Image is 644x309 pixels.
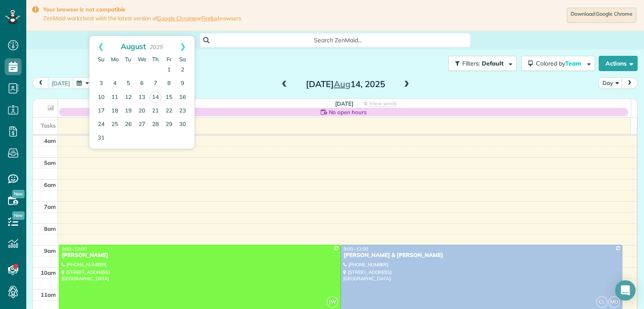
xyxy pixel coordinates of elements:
[108,118,122,131] a: 25
[162,104,176,118] a: 22
[567,8,636,23] a: Download Google Chrome
[334,79,350,89] span: Aug
[176,104,189,118] a: 23
[201,15,218,22] a: Firefox
[138,56,146,63] span: Wednesday
[41,269,56,276] span: 10am
[94,118,108,131] a: 24
[599,56,638,71] button: Actions
[125,56,131,63] span: Tuesday
[121,41,146,51] span: August
[462,60,480,67] span: Filters:
[135,118,149,131] a: 27
[292,79,398,89] h2: [DATE] 14, 2025
[335,100,353,107] span: [DATE]
[152,56,159,63] span: Thursday
[150,91,161,103] a: 14
[61,252,338,259] div: [PERSON_NAME]
[33,77,49,89] button: prev
[565,60,583,67] span: Team
[536,60,584,67] span: Colored by
[122,91,135,104] a: 12
[111,56,119,63] span: Monday
[343,252,620,259] div: [PERSON_NAME] & [PERSON_NAME]
[608,296,620,308] span: MD
[149,118,162,131] a: 28
[448,56,517,71] button: Filters: Default
[44,247,56,254] span: 9am
[135,91,149,104] a: 13
[599,77,622,89] button: Day
[41,291,56,298] span: 11am
[596,296,608,308] span: CL
[622,77,638,89] button: next
[122,77,135,90] a: 5
[171,36,194,57] a: Next
[179,56,186,63] span: Saturday
[43,6,241,13] strong: Your browser is not compatible
[329,108,367,116] span: No open hours
[44,181,56,188] span: 6am
[176,91,189,104] a: 16
[12,211,25,220] span: New
[44,225,56,232] span: 8am
[135,104,149,118] a: 20
[62,246,86,252] span: 9:00 - 12:00
[48,77,74,89] button: [DATE]
[122,104,135,118] a: 19
[98,56,105,63] span: Sunday
[149,44,163,50] span: 2025
[162,77,176,90] a: 8
[135,77,149,90] a: 6
[149,77,162,90] a: 7
[41,122,56,129] span: Tasks
[108,91,122,104] a: 11
[615,280,636,301] div: Open Intercom Messenger
[482,60,504,67] span: Default
[167,56,172,63] span: Friday
[44,137,56,144] span: 4am
[176,63,189,77] a: 2
[369,100,397,107] span: View week
[43,15,241,22] span: ZenMaid works best with the latest version of or browsers
[444,56,517,71] a: Filters: Default
[344,246,368,252] span: 9:00 - 12:00
[94,131,108,145] a: 31
[176,77,189,90] a: 9
[122,118,135,131] a: 26
[108,104,122,118] a: 18
[176,118,189,131] a: 30
[94,77,108,90] a: 3
[108,77,122,90] a: 4
[157,15,196,22] a: Google Chrome
[162,91,176,104] a: 15
[162,63,176,77] a: 1
[149,104,162,118] a: 21
[94,91,108,104] a: 10
[12,190,25,198] span: New
[44,203,56,210] span: 7am
[44,159,56,166] span: 5am
[94,104,108,118] a: 17
[162,118,176,131] a: 29
[327,296,338,308] span: JW
[89,36,113,57] a: Prev
[521,56,595,71] button: Colored byTeam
